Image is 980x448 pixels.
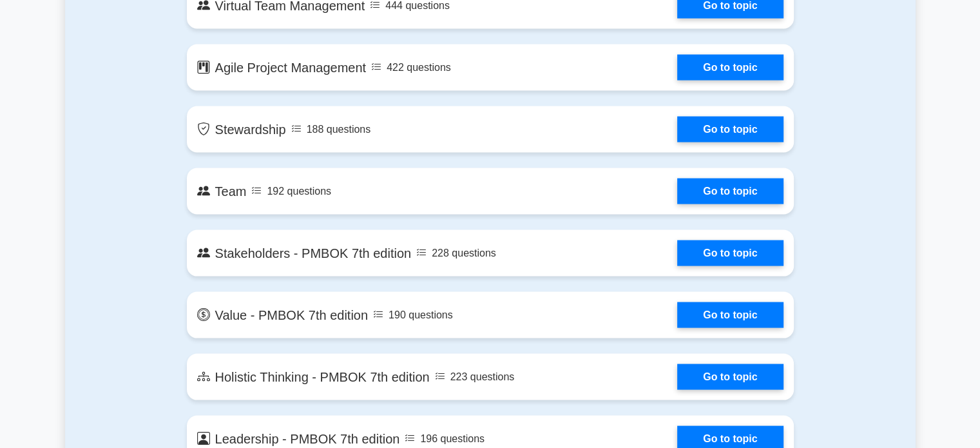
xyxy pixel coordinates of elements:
[677,117,783,142] a: Go to topic
[677,364,783,390] a: Go to topic
[677,302,783,328] a: Go to topic
[677,55,783,81] a: Go to topic
[677,240,783,266] a: Go to topic
[677,179,783,204] a: Go to topic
